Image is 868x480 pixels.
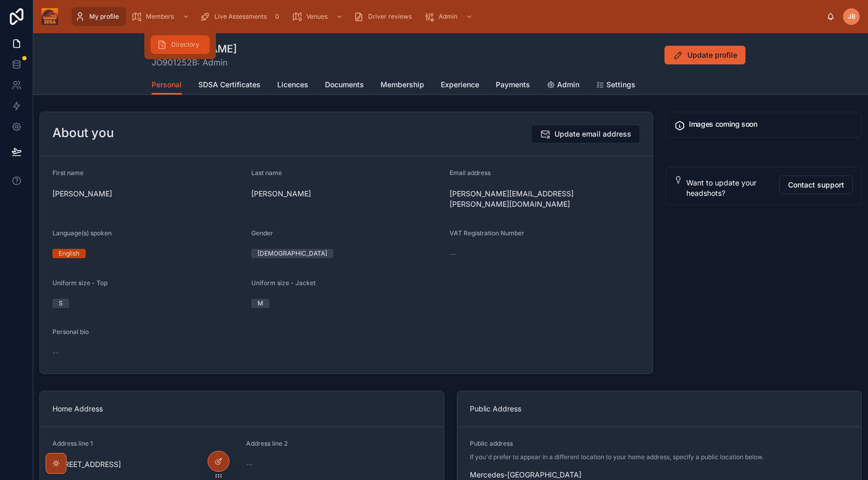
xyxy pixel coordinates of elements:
[52,404,103,413] span: Home Address
[152,75,182,95] a: Personal
[66,5,826,28] div: scrollable content
[251,279,316,287] span: Uniform size - Jacket
[496,79,530,90] span: Payments
[171,41,199,49] span: Directory
[325,75,364,96] a: Documents
[277,75,308,96] a: Licences
[470,439,513,447] span: Public address
[470,404,521,413] span: Public Address
[450,189,640,209] span: [PERSON_NAME][EMAIL_ADDRESS][PERSON_NAME][DOMAIN_NAME]
[59,299,63,308] div: S
[52,279,107,287] span: Uniform size - Top
[381,75,424,96] a: Membership
[441,75,479,96] a: Experience
[52,169,84,177] span: First name
[151,35,210,54] a: Directory
[251,229,273,237] span: Gender
[152,79,182,90] span: Personal
[531,125,640,143] button: Update email address
[152,56,237,69] span: JO901252B: Admin
[52,348,59,358] span: --
[470,470,849,480] span: Mercedes-[GEOGRAPHIC_DATA]
[496,75,530,96] a: Payments
[664,46,745,64] button: Update profile
[52,439,93,447] span: Address line 1
[606,79,635,90] span: Settings
[687,50,737,60] span: Update profile
[52,229,112,237] span: Language(s) spoken
[277,79,308,90] span: Licences
[547,75,579,96] a: Admin
[557,79,579,90] span: Admin
[52,125,114,141] h2: About you
[381,79,424,90] span: Membership
[554,129,631,139] span: Update email address
[257,299,263,308] div: M
[89,12,119,21] span: My profile
[42,8,58,25] img: App logo
[421,7,478,26] a: Admin
[306,12,328,21] span: Venues
[596,75,635,96] a: Settings
[72,7,126,26] a: My profile
[198,75,261,96] a: SDSA Certificates
[439,12,457,21] span: Admin
[848,12,856,21] span: JB
[246,439,288,447] span: Address line 2
[198,79,261,90] span: SDSA Certificates
[289,7,348,26] a: Venues
[146,12,174,21] span: Members
[689,121,853,128] h5: Images coming soon
[271,10,283,23] div: 0
[251,169,282,177] span: Last name
[325,79,364,90] span: Documents
[686,178,756,197] span: Want to update your headshots?
[686,178,771,198] div: Want to update your headshots?
[350,7,419,26] a: Driver reviews
[246,459,252,470] span: --
[52,189,243,199] span: [PERSON_NAME]
[368,12,412,21] span: Driver reviews
[52,459,238,470] span: [STREET_ADDRESS]
[450,169,491,177] span: Email address
[128,7,195,26] a: Members
[251,189,442,199] span: [PERSON_NAME]
[52,328,89,336] span: Personal bio
[441,79,479,90] span: Experience
[257,249,327,258] div: [DEMOGRAPHIC_DATA]
[450,229,524,237] span: VAT Registration Number
[197,7,287,26] a: Live Assessments0
[779,176,853,194] button: Contact support
[788,180,844,190] span: Contact support
[214,12,267,21] span: Live Assessments
[450,249,456,259] span: --
[59,249,79,258] div: English
[470,453,764,461] span: If you'd prefer to appear in a different location to your home address, specify a public location...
